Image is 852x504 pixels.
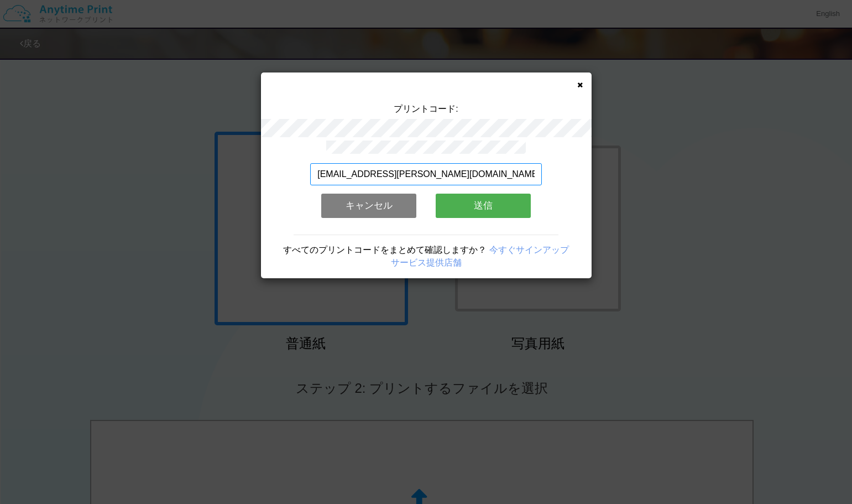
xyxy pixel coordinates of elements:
[436,194,531,218] button: 送信
[489,245,569,254] a: 今すぐサインアップ
[391,258,462,267] a: サービス提供店舗
[394,104,458,113] span: プリントコード:
[310,163,542,185] input: メールアドレス
[321,194,416,218] button: キャンセル
[283,245,487,254] span: すべてのプリントコードをまとめて確認しますか？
